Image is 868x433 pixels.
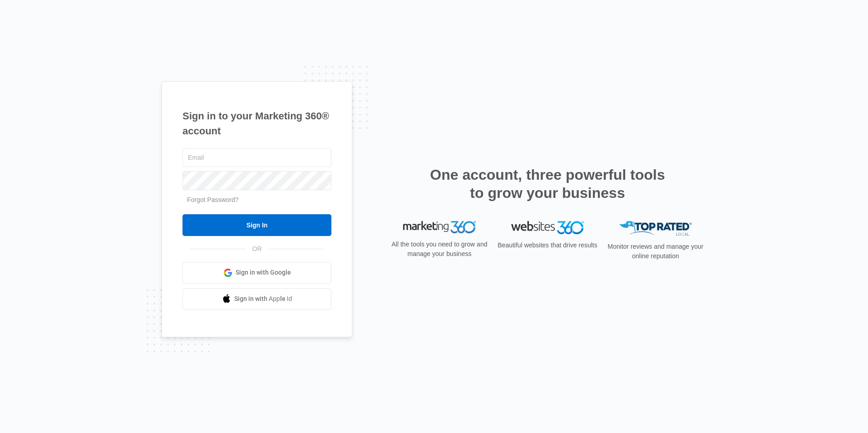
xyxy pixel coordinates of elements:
[403,221,476,234] img: Marketing 360
[246,244,268,254] span: OR
[427,166,668,202] h2: One account, three powerful tools to grow your business
[511,221,584,234] img: Websites 360
[182,288,331,310] a: Sign in with Apple Id
[182,148,331,167] input: Email
[605,242,706,261] p: Monitor reviews and manage your online reputation
[234,294,292,304] span: Sign in with Apple Id
[182,214,331,236] input: Sign In
[182,108,331,138] h1: Sign in to your Marketing 360® account
[619,221,692,236] img: Top Rated Local
[182,262,331,284] a: Sign in with Google
[236,268,291,277] span: Sign in with Google
[187,196,239,203] a: Forgot Password?
[389,240,490,259] p: All the tools you need to grow and manage your business
[497,241,598,250] p: Beautiful websites that drive results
